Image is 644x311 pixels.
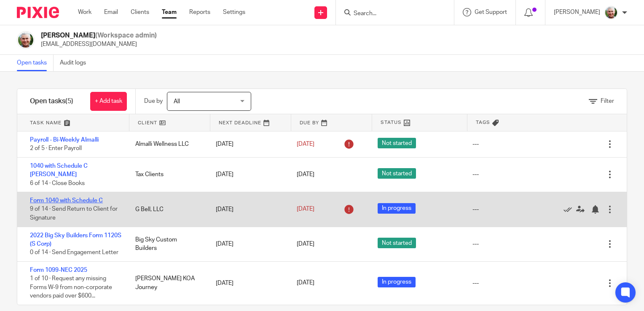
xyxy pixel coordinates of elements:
div: Big Sky Custom Builders [127,231,208,257]
a: Work [78,8,91,16]
a: Email [104,8,118,16]
a: Form 1099-NEC 2025 [30,267,87,273]
div: [DATE] [207,275,288,292]
span: Status [381,119,402,126]
h1: Open tasks [30,97,73,106]
img: kim_profile.jpg [604,6,618,19]
span: [DATE] [297,206,314,212]
div: --- [472,279,479,287]
span: 1 of 10 · Request any missing Forms W-9 from non-corporate vendors paid over $600... [30,276,112,299]
div: Almalli Wellness LLC [127,136,208,153]
span: 6 of 14 · Close Books [30,180,85,186]
p: Due by [144,97,163,105]
a: Team [162,8,177,16]
a: Open tasks [17,55,54,71]
span: (5) [65,98,73,105]
span: 0 of 14 · Send Engagement Letter [30,249,118,255]
span: [DATE] [297,280,314,286]
span: Not started [378,238,416,248]
a: + Add task [90,92,127,111]
a: Payroll - Bi-Weekly Almalli [30,137,99,143]
div: [DATE] [207,201,288,218]
p: [PERSON_NAME] [554,8,600,16]
a: Audit logs [60,55,92,71]
span: All [174,99,180,105]
p: [EMAIL_ADDRESS][DOMAIN_NAME] [41,40,157,48]
span: In progress [378,203,416,214]
span: Get Support [475,9,507,15]
div: Tax Clients [127,166,208,183]
h2: [PERSON_NAME] [41,31,157,40]
span: Not started [378,138,416,148]
img: kim_profile.jpg [17,31,35,49]
span: Tags [476,119,490,126]
span: 2 of 5 · Enter Payroll [30,146,82,152]
div: --- [472,205,479,214]
div: --- [472,140,479,148]
span: [DATE] [297,141,314,147]
div: [DATE] [207,166,288,183]
a: 2022 Big Sky Builders Form 1120S (S Corp) [30,233,121,247]
span: Filter [601,98,614,104]
div: G Bell, LLC [127,201,208,218]
span: (Workspace admin) [95,32,157,39]
a: Reports [189,8,210,16]
span: [DATE] [297,172,314,177]
a: Clients [131,8,149,16]
a: Mark as done [563,205,576,214]
div: --- [472,170,479,179]
span: Not started [378,168,416,179]
img: Pixie [17,7,59,18]
a: Settings [223,8,245,16]
span: 9 of 14 · Send Return to Client for Signature [30,206,118,221]
a: Form 1040 with Schedule C [30,198,103,204]
a: 1040 with Schedule C [PERSON_NAME] [30,163,88,177]
input: Search [353,10,429,18]
div: [DATE] [207,136,288,153]
span: [DATE] [297,241,314,247]
span: In progress [378,277,416,287]
div: [DATE] [207,236,288,252]
div: [PERSON_NAME] KOA Journey [127,270,208,296]
div: --- [472,240,479,248]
